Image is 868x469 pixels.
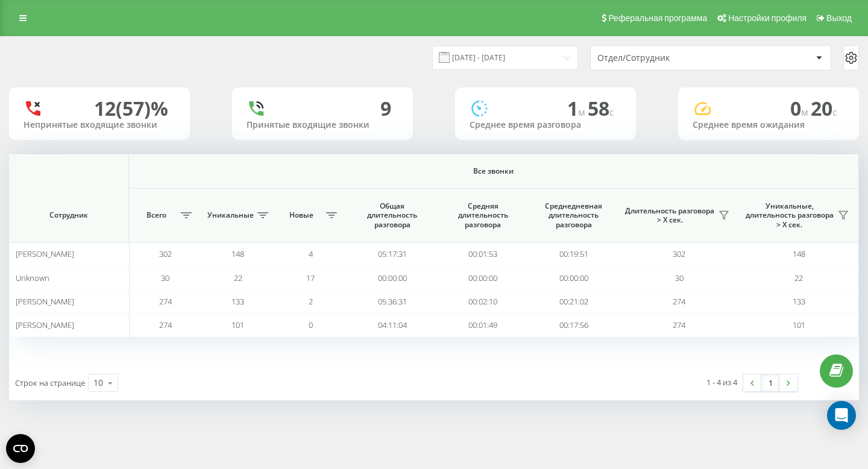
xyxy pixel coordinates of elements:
span: 274 [159,319,172,330]
span: 148 [793,248,805,259]
div: Непринятые входящие звонки [24,120,175,130]
span: 0 [790,95,811,121]
a: 1 [761,374,779,391]
span: [PERSON_NAME] [16,319,74,330]
span: 101 [793,319,805,330]
span: 148 [231,248,244,259]
span: 274 [673,296,685,307]
span: Общая длительность разговора [357,201,428,230]
span: Строк на странице [15,377,85,388]
td: 00:00:00 [529,266,620,289]
span: 58 [588,95,614,121]
td: 00:01:53 [438,242,529,266]
span: 20 [811,95,837,121]
div: 12 (57)% [94,97,168,120]
span: Реферальная программа [608,13,707,23]
td: 00:19:51 [529,242,620,266]
div: 10 [93,377,103,389]
span: 133 [793,296,805,307]
span: 274 [673,319,685,330]
span: Средняя длительность разговора [448,201,519,230]
div: 9 [380,97,391,120]
td: 00:17:56 [529,313,620,337]
span: 22 [234,272,242,283]
span: 1 [567,95,588,121]
span: Новые [280,210,323,220]
span: c [609,105,614,119]
span: 101 [231,319,244,330]
div: Open Intercom Messenger [827,401,856,430]
span: м [578,105,588,119]
span: Уникальные [207,210,254,220]
span: Unknown [16,272,49,283]
span: Сотрудник [20,210,117,220]
span: 30 [161,272,169,283]
span: Выход [826,13,852,23]
td: 05:36:31 [347,290,438,313]
div: Среднее время разговора [470,120,621,130]
span: 17 [306,272,315,283]
span: [PERSON_NAME] [16,296,74,307]
span: Уникальные, длительность разговора > Х сек. [745,201,834,230]
span: Все звонки [171,166,816,176]
td: 00:00:00 [438,266,529,289]
span: 302 [673,248,685,259]
span: 2 [309,296,313,307]
span: Настройки профиля [728,13,807,23]
span: м [801,105,811,119]
span: 0 [309,319,313,330]
td: 04:11:04 [347,313,438,337]
span: 133 [231,296,244,307]
span: 302 [159,248,172,259]
span: Среднедневная длительность разговора [538,201,609,230]
td: 00:00:00 [347,266,438,289]
span: 4 [309,248,313,259]
span: [PERSON_NAME] [16,248,74,259]
div: 1 - 4 из 4 [706,376,737,388]
span: Всего [135,210,178,220]
span: 30 [675,272,684,283]
span: Длительность разговора > Х сек. [625,206,714,225]
td: 00:02:10 [438,290,529,313]
div: Среднее время ожидания [693,120,844,130]
div: Отдел/Сотрудник [597,53,741,63]
span: 22 [794,272,803,283]
button: Open CMP widget [6,434,35,463]
td: 05:17:31 [347,242,438,266]
span: 274 [159,296,172,307]
td: 00:01:49 [438,313,529,337]
td: 00:21:02 [529,290,620,313]
div: Принятые входящие звонки [247,120,398,130]
span: c [832,105,837,119]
